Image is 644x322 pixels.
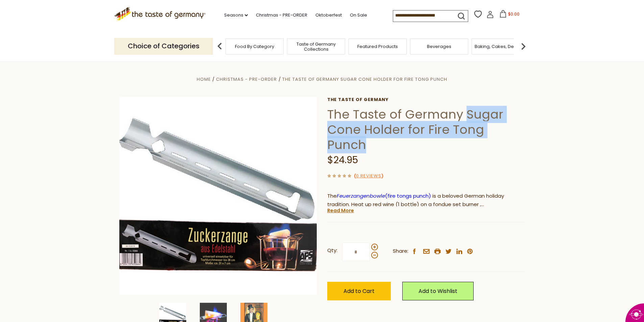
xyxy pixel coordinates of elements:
span: $24.95 [327,153,358,167]
a: Oktoberfest [315,11,342,19]
a: 0 Reviews [356,173,381,180]
span: $0.00 [508,11,520,17]
a: Christmas - PRE-ORDER [256,11,307,19]
button: Add to Cart [327,282,391,300]
a: Seasons [224,11,248,19]
p: The is a beloved German holiday tradition. Heat up red wine (1 bottle) on a fondue set burner , a... [327,192,525,209]
span: (fire tongs punch) [337,192,431,199]
a: Christmas - PRE-ORDER [216,76,277,82]
h1: The Taste of Germany Sugar Cone Holder for Fire Tong Punch [327,107,525,152]
a: Baking, Cakes, Desserts [475,44,527,49]
input: Qty: [342,243,370,261]
span: Add to Cart [343,287,375,295]
span: ( ) [354,173,383,179]
span: Share: [393,247,408,255]
a: The Taste of Germany Sugar Cone Holder for Fire Tong Punch [282,76,447,82]
a: Home [197,76,211,82]
button: $0.00 [495,10,524,20]
a: Add to Wishlist [402,282,474,300]
p: Choice of Categories [114,38,213,54]
a: Taste of Germany Collections [289,42,343,52]
a: On Sale [350,11,367,19]
a: The Taste of Germany [327,97,525,102]
em: Feuerzangenbowle [337,192,385,199]
a: Featured Products [357,44,398,49]
a: Read More [327,207,354,214]
img: next arrow [517,40,530,53]
a: Feuerzangenbowle(fire tongs punch) [337,192,431,199]
strong: Qty: [327,246,337,255]
a: Food By Category [235,44,274,49]
img: previous arrow [213,40,226,53]
img: The Taste of Germany Sugar Cone Holder for Fire Tong Punch [119,97,317,295]
a: Beverages [427,44,451,49]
